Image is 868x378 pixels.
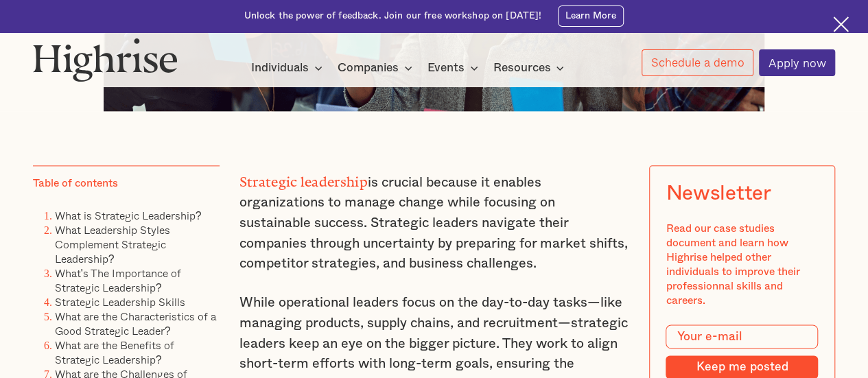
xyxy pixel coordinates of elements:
div: Events [427,60,465,76]
div: Newsletter [666,182,771,205]
div: Read our case studies document and learn how Highrise helped other individuals to improve their p... [666,222,818,308]
div: Companies [338,60,399,76]
a: What's The Importance of Strategic Leadership? [55,265,181,296]
strong: Strategic leadership [239,174,368,182]
div: Individuals [251,60,309,76]
div: Resources [493,60,568,76]
a: What Leadership Styles Complement Strategic Leadership? [55,222,170,267]
div: Events [427,60,482,76]
a: Apply now [759,49,835,76]
div: Table of contents [33,176,118,191]
a: What is Strategic Leadership? [55,207,202,224]
a: Schedule a demo [642,49,753,76]
div: Resources [493,60,550,76]
p: is crucial because it enables organizations to manage change while focusing on sustainable succes... [239,169,629,274]
div: Individuals [251,60,327,76]
a: What are the Characteristics of a Good Strategic Leader? [55,308,216,339]
img: Highrise logo [33,38,178,82]
a: Learn More [558,5,624,27]
a: What are the Benefits of Strategic Leadership? [55,337,174,368]
img: Cross icon [833,16,849,32]
input: Your e-mail [666,324,818,349]
div: Companies [338,60,417,76]
div: Unlock the power of feedback. Join our free workshop on [DATE]! [244,10,542,23]
input: Keep me posted [666,355,818,378]
a: Strategic Leadership Skills [55,294,185,310]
